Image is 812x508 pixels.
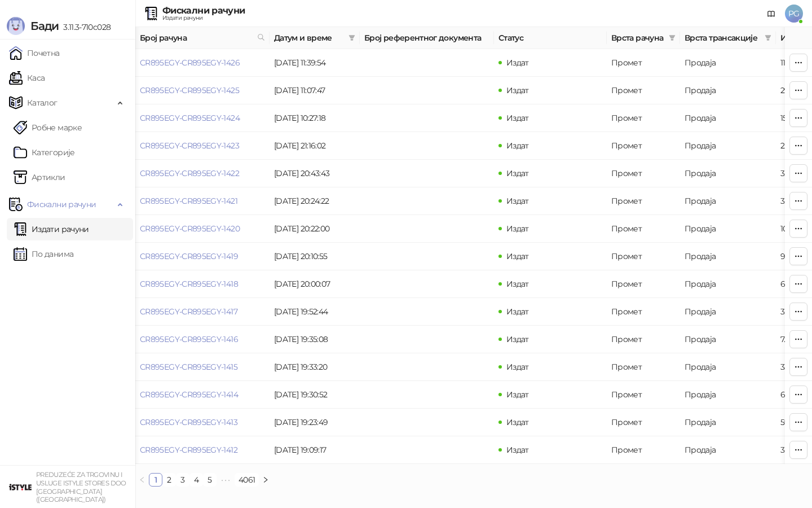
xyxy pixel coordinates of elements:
[235,473,259,487] li: 4061
[259,473,272,487] li: Следећа страна
[680,160,776,187] td: Продаја
[274,32,344,44] span: Датум и време
[140,196,237,206] a: CR895EGY-CR895EGY-1421
[346,29,358,46] span: filter
[30,19,59,33] span: Бади
[785,5,803,23] span: PG
[506,445,529,455] span: Издат
[607,104,680,132] td: Промет
[270,77,360,104] td: [DATE] 11:07:47
[667,29,678,46] span: filter
[135,243,270,270] td: CR895EGY-CR895EGY-1419
[140,224,240,234] a: CR895EGY-CR895EGY-1420
[506,334,529,344] span: Издат
[135,436,270,464] td: CR895EGY-CR895EGY-1412
[140,168,239,178] a: CR895EGY-CR895EGY-1422
[135,27,270,49] th: Број рачуна
[607,243,680,270] td: Промет
[27,91,58,114] span: Каталог
[135,326,270,353] td: CR895EGY-CR895EGY-1416
[135,49,270,77] td: CR895EGY-CR895EGY-1426
[360,27,494,49] th: Број референтног документа
[506,362,529,372] span: Издат
[135,473,149,487] button: left
[140,113,240,123] a: CR895EGY-CR895EGY-1424
[140,389,238,400] a: CR895EGY-CR895EGY-1414
[135,381,270,409] td: CR895EGY-CR895EGY-1414
[59,22,111,32] span: 3.11.3-710c028
[27,193,96,216] span: Фискални рачуни
[203,473,217,487] li: 5
[506,279,529,289] span: Издат
[162,473,176,487] li: 2
[506,58,529,68] span: Издат
[270,409,360,436] td: [DATE] 19:23:49
[506,196,529,206] span: Издат
[680,353,776,381] td: Продаја
[506,113,529,123] span: Издат
[135,77,270,104] td: CR895EGY-CR895EGY-1425
[140,141,239,151] a: CR895EGY-CR895EGY-1423
[762,29,774,46] span: filter
[680,436,776,464] td: Продаја
[680,49,776,77] td: Продаја
[669,34,676,41] span: filter
[506,141,529,151] span: Издат
[139,476,145,483] span: left
[140,445,237,455] a: CR895EGY-CR895EGY-1412
[680,77,776,104] td: Продаја
[204,474,216,486] a: 5
[680,187,776,215] td: Продаја
[135,353,270,381] td: CR895EGY-CR895EGY-1415
[140,85,239,95] a: CR895EGY-CR895EGY-1425
[176,474,189,486] a: 3
[680,381,776,409] td: Продаја
[607,298,680,326] td: Промет
[162,6,245,15] div: Фискални рачуни
[135,215,270,243] td: CR895EGY-CR895EGY-1420
[36,471,126,503] small: PREDUZEĆE ZA TRGOVINU I USLUGE ISTYLE STORES DOO [GEOGRAPHIC_DATA] ([GEOGRAPHIC_DATA])
[189,473,203,487] li: 4
[140,251,238,261] a: CR895EGY-CR895EGY-1419
[135,132,270,160] td: CR895EGY-CR895EGY-1423
[680,298,776,326] td: Продаја
[506,306,529,317] span: Издат
[135,409,270,436] td: CR895EGY-CR895EGY-1413
[140,58,240,68] a: CR895EGY-CR895EGY-1426
[506,85,529,95] span: Издат
[680,243,776,270] td: Продаја
[135,270,270,298] td: CR895EGY-CR895EGY-1418
[680,27,776,49] th: Врста трансакције
[262,476,269,483] span: right
[140,306,237,317] a: CR895EGY-CR895EGY-1417
[270,298,360,326] td: [DATE] 19:52:44
[163,474,175,486] a: 2
[607,381,680,409] td: Промет
[270,381,360,409] td: [DATE] 19:30:52
[135,473,149,487] li: Претходна страна
[270,160,360,187] td: [DATE] 20:43:43
[14,141,75,164] a: Категорије
[270,49,360,77] td: [DATE] 11:39:54
[270,436,360,464] td: [DATE] 19:09:17
[607,436,680,464] td: Промет
[217,473,235,487] li: Следећих 5 Страна
[149,474,162,486] a: 1
[270,270,360,298] td: [DATE] 20:00:07
[270,104,360,132] td: [DATE] 10:27:18
[9,476,32,498] img: 64x64-companyLogo-77b92cf4-9946-4f36-9751-bf7bb5fd2c7d.png
[7,17,25,35] img: Logo
[135,160,270,187] td: CR895EGY-CR895EGY-1422
[680,409,776,436] td: Продаја
[259,473,272,487] button: right
[270,353,360,381] td: [DATE] 19:33:20
[607,49,680,77] td: Промет
[140,417,237,427] a: CR895EGY-CR895EGY-1413
[270,132,360,160] td: [DATE] 21:16:02
[506,417,529,427] span: Издат
[607,132,680,160] td: Промет
[176,473,189,487] li: 3
[607,27,680,49] th: Врста рачуна
[270,326,360,353] td: [DATE] 19:35:08
[135,187,270,215] td: CR895EGY-CR895EGY-1421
